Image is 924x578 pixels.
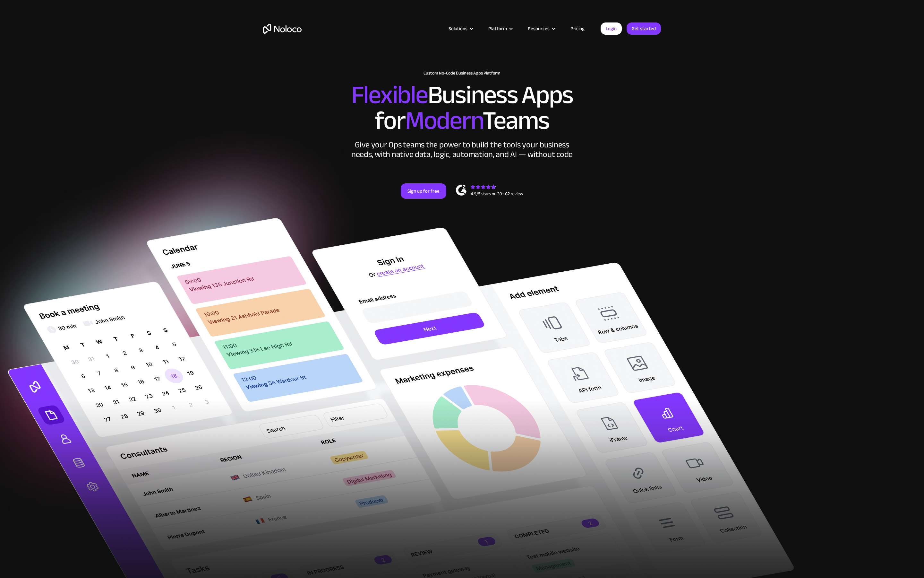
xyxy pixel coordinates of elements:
[401,183,446,199] a: Sign up for free
[351,71,428,119] span: Flexible
[405,97,483,144] span: Modern
[627,22,661,35] a: Get started
[263,82,661,134] h2: Business Apps for Teams
[562,24,593,33] a: Pricing
[528,24,550,33] div: Resources
[488,24,507,33] div: Platform
[601,22,622,35] a: Login
[350,140,574,159] div: Give your Ops teams the power to build the tools your business needs, with native data, logic, au...
[263,71,661,76] h1: Custom No-Code Business Apps Platform
[449,24,467,33] div: Solutions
